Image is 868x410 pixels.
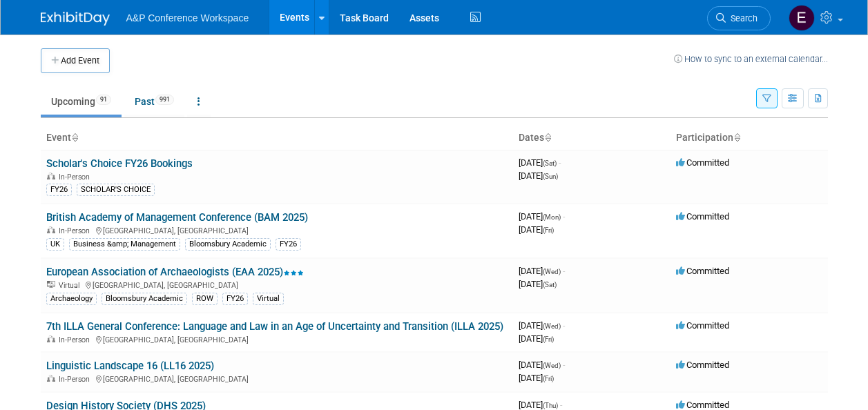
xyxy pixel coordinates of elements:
[543,402,558,409] span: (Thu)
[563,211,565,222] span: -
[671,126,828,150] th: Participation
[126,12,249,23] span: A&P Conference Workspace
[543,226,554,234] span: (Fri)
[46,279,508,290] div: [GEOGRAPHIC_DATA], [GEOGRAPHIC_DATA]
[46,360,214,372] a: Linguistic Landscape 16 (LL16 2025)
[47,375,55,382] img: In-Person Event
[559,157,561,168] span: -
[563,360,565,370] span: -
[519,266,565,276] span: [DATE]
[543,335,554,343] span: (Fri)
[46,333,508,344] div: [GEOGRAPHIC_DATA], [GEOGRAPHIC_DATA]
[676,266,729,276] span: Committed
[519,373,554,383] span: [DATE]
[676,320,729,331] span: Committed
[676,157,729,168] span: Committed
[59,173,94,182] span: In-Person
[192,293,218,305] div: ROW
[676,211,729,222] span: Committed
[543,159,557,167] span: (Sat)
[707,6,771,30] a: Search
[513,126,671,150] th: Dates
[47,335,55,342] img: In-Person Event
[726,13,758,23] span: Search
[543,375,554,382] span: (Fri)
[222,293,248,305] div: FY26
[124,88,184,115] a: Past991
[543,268,561,275] span: (Wed)
[676,400,729,410] span: Committed
[519,320,565,331] span: [DATE]
[46,266,304,278] a: European Association of Archaeologists (EAA 2025)
[674,54,828,64] a: How to sync to an external calendar...
[46,184,72,196] div: FY26
[59,335,94,344] span: In-Person
[253,293,284,305] div: Virtual
[46,157,193,170] a: Scholar's Choice FY26 Bookings
[519,400,562,410] span: [DATE]
[46,320,503,333] a: 7th ILLA General Conference: Language and Law in an Age of Uncertainty and Transition (ILLA 2025)
[46,224,508,235] div: [GEOGRAPHIC_DATA], [GEOGRAPHIC_DATA]
[46,238,64,251] div: UK
[185,238,271,251] div: Bloomsbury Academic
[543,173,558,180] span: (Sun)
[276,238,301,251] div: FY26
[563,266,565,276] span: -
[47,173,55,179] img: In-Person Event
[563,320,565,331] span: -
[71,132,78,143] a: Sort by Event Name
[69,238,180,251] div: Business &amp; Management
[46,293,97,305] div: Archaeology
[41,88,122,115] a: Upcoming91
[519,360,565,370] span: [DATE]
[519,224,554,235] span: [DATE]
[543,281,557,289] span: (Sat)
[96,95,111,105] span: 91
[733,132,740,143] a: Sort by Participation Type
[46,211,308,224] a: British Academy of Management Conference (BAM 2025)
[46,373,508,384] div: [GEOGRAPHIC_DATA], [GEOGRAPHIC_DATA]
[59,281,84,290] span: Virtual
[789,5,815,31] img: Erika Rollins
[41,126,513,150] th: Event
[47,281,55,288] img: Virtual Event
[47,226,55,233] img: In-Person Event
[676,360,729,370] span: Committed
[77,184,155,196] div: SCHOLAR'S CHOICE
[543,362,561,369] span: (Wed)
[59,226,94,235] span: In-Person
[155,95,174,105] span: 991
[519,211,565,222] span: [DATE]
[560,400,562,410] span: -
[41,12,110,26] img: ExhibitDay
[543,213,561,221] span: (Mon)
[543,322,561,330] span: (Wed)
[519,279,557,289] span: [DATE]
[544,132,551,143] a: Sort by Start Date
[519,333,554,344] span: [DATE]
[519,157,561,168] span: [DATE]
[102,293,187,305] div: Bloomsbury Academic
[41,48,110,73] button: Add Event
[59,375,94,384] span: In-Person
[519,170,558,181] span: [DATE]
